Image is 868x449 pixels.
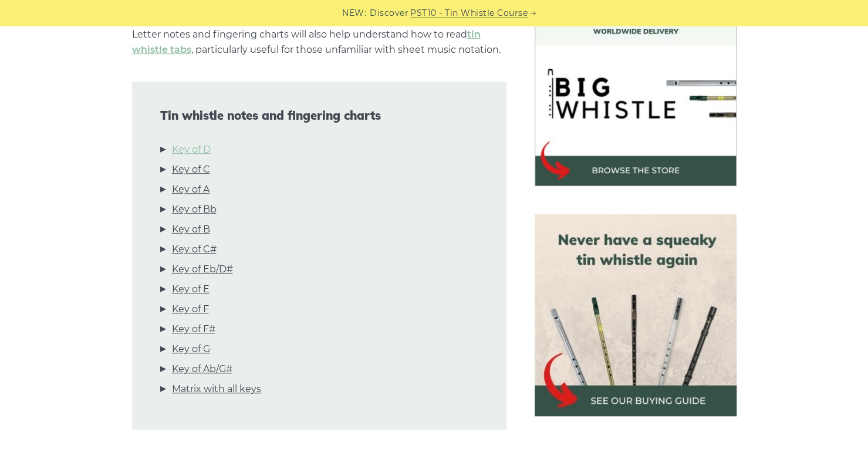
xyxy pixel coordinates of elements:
[172,382,261,397] a: Matrix with all keys
[410,6,528,20] a: PST10 - Tin Whistle Course
[172,142,211,157] a: Key of D
[342,6,366,20] span: NEW:
[172,162,210,177] a: Key of C
[172,282,210,297] a: Key of E
[172,262,233,277] a: Key of Eb/D#
[172,182,210,197] a: Key of A
[535,214,737,416] img: tin whistle buying guide
[172,222,210,237] a: Key of B
[172,202,217,217] a: Key of Bb
[172,362,232,377] a: Key of Ab/G#
[160,109,478,123] span: Tin whistle notes and fingering charts
[172,302,209,317] a: Key of F
[370,6,408,20] span: Discover
[172,342,210,357] a: Key of G
[172,242,217,257] a: Key of C#
[172,322,215,337] a: Key of F#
